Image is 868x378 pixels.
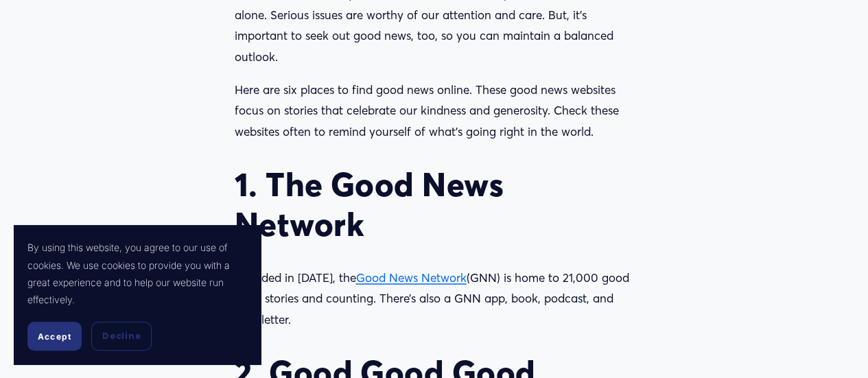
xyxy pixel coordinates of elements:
[27,322,82,351] button: Accept
[235,80,634,143] p: Here are six places to find good news online. These good news websites focus on stories that cele...
[38,331,71,342] span: Accept
[235,165,634,243] h2: 1. The Good News Network
[102,330,141,342] span: Decline
[356,270,467,284] a: Good News Network
[91,322,152,351] button: Decline
[14,225,261,364] section: Cookie banner
[27,239,247,308] p: By using this website, you agree to our use of cookies. We use cookies to provide you with a grea...
[235,267,634,330] p: Founded in [DATE], the (GNN) is home to 21,000 good news stories and counting. There’s also a GNN...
